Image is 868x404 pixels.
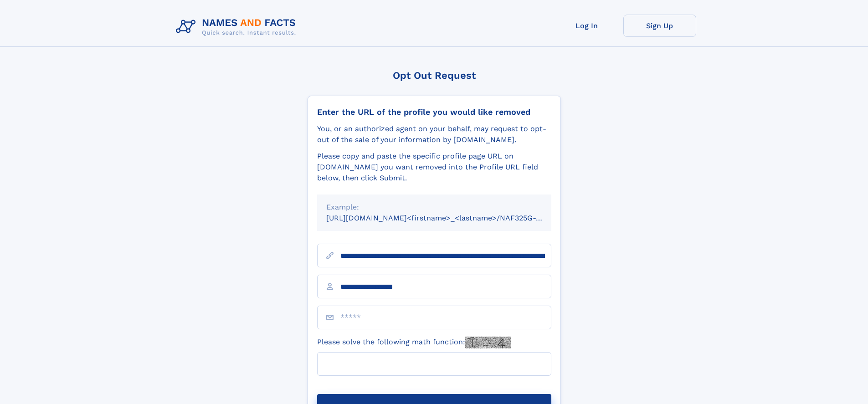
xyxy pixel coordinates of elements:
[308,70,561,81] div: Opt Out Request
[317,151,551,184] div: Please copy and paste the specific profile page URL on [DOMAIN_NAME] you want removed into the Pr...
[317,123,551,145] div: You, or an authorized agent on your behalf, may request to opt-out of the sale of your informatio...
[317,107,551,117] div: Enter the URL of the profile you would like removed
[326,202,542,213] div: Example:
[550,15,623,37] a: Log In
[326,214,569,222] small: [URL][DOMAIN_NAME]<firstname>_<lastname>/NAF325G-xxxxxxxx
[623,15,696,37] a: Sign Up
[172,15,303,39] img: Logo Names and Facts
[317,337,511,348] label: Please solve the following math function:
